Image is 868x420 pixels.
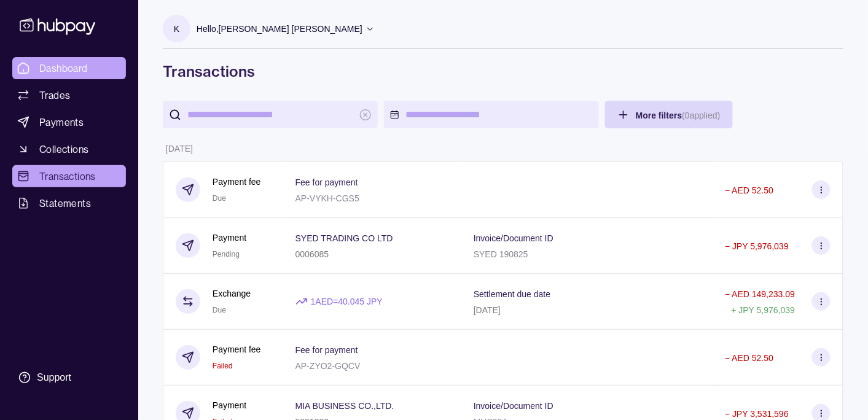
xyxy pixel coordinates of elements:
p: Hello, [PERSON_NAME] [PERSON_NAME] [197,22,362,36]
p: [DATE] [474,305,501,315]
p: MIA BUSINESS CO.,LTD. [295,401,394,411]
p: Invoice/Document ID [474,401,553,411]
a: Trades [12,84,126,106]
p: Payment [213,399,246,412]
a: Statements [12,192,126,214]
a: Support [12,365,126,391]
p: SYED 190825 [474,249,528,259]
p: − AED 52.50 [725,185,773,195]
span: Due [213,306,226,314]
p: − AED 52.50 [725,353,773,363]
span: Collections [39,142,88,157]
span: Transactions [39,169,96,184]
p: Payment fee [213,343,261,356]
span: Dashboard [39,61,88,76]
a: Payments [12,111,126,133]
p: Fee for payment [295,177,358,187]
p: AP-VYKH-CGS5 [295,193,359,203]
p: ( 0 applied) [682,111,720,120]
span: Trades [39,88,70,103]
p: AP-ZYO2-GQCV [295,361,361,371]
p: − JPY 5,976,039 [725,241,789,251]
p: Fee for payment [295,345,358,355]
p: − JPY 3,531,596 [725,409,789,419]
p: 0006085 [295,249,329,259]
span: Due [213,194,226,203]
span: Statements [39,196,91,211]
p: K [174,22,179,36]
h1: Transactions [163,61,843,81]
div: Support [37,371,71,384]
p: − AED 149,233.09 [725,289,795,299]
span: Failed [213,362,233,370]
span: Payments [39,115,84,130]
p: Payment [213,231,246,244]
p: 1 AED = 40.045 JPY [311,295,383,308]
p: Invoice/Document ID [474,233,553,243]
span: Pending [213,250,240,259]
p: + JPY 5,976,039 [732,305,796,315]
p: SYED TRADING CO LTD [295,233,393,243]
p: [DATE] [166,144,193,154]
p: Settlement due date [474,289,550,299]
button: More filters(0applied) [605,101,733,128]
a: Dashboard [12,57,126,79]
p: Exchange [213,287,251,300]
span: More filters [636,111,721,120]
a: Transactions [12,165,126,187]
input: search [187,101,353,128]
p: Payment fee [213,175,261,189]
a: Collections [12,138,126,160]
